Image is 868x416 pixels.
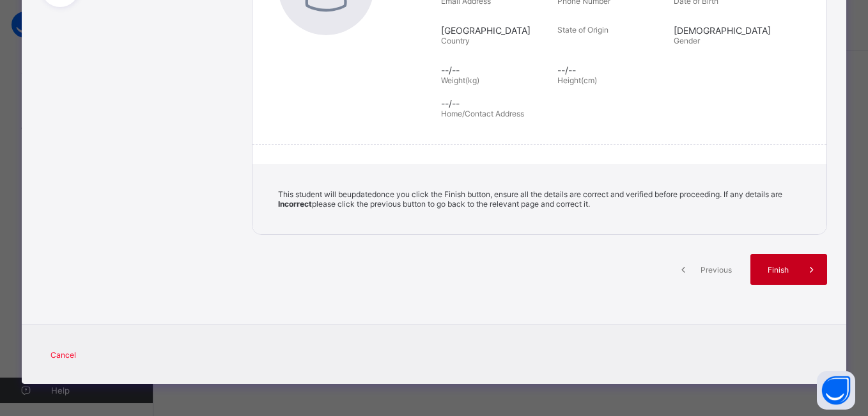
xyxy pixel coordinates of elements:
span: State of Origin [557,25,608,35]
b: Incorrect [278,199,312,209]
span: --/-- [441,98,807,109]
span: --/-- [557,65,667,76]
span: [GEOGRAPHIC_DATA] [441,25,551,36]
button: Open asap [817,371,855,410]
span: [DEMOGRAPHIC_DATA] [674,25,784,36]
span: This student will be updated once you click the Finish button, ensure all the details are correct... [278,189,782,209]
span: Cancel [50,350,76,360]
span: Previous [699,265,734,275]
span: Weight(kg) [441,76,479,85]
span: --/-- [441,65,551,76]
span: Home/Contact Address [441,109,524,118]
span: Height(cm) [557,76,597,85]
span: Gender [674,36,700,45]
span: Finish [760,265,796,275]
span: Country [441,36,470,45]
